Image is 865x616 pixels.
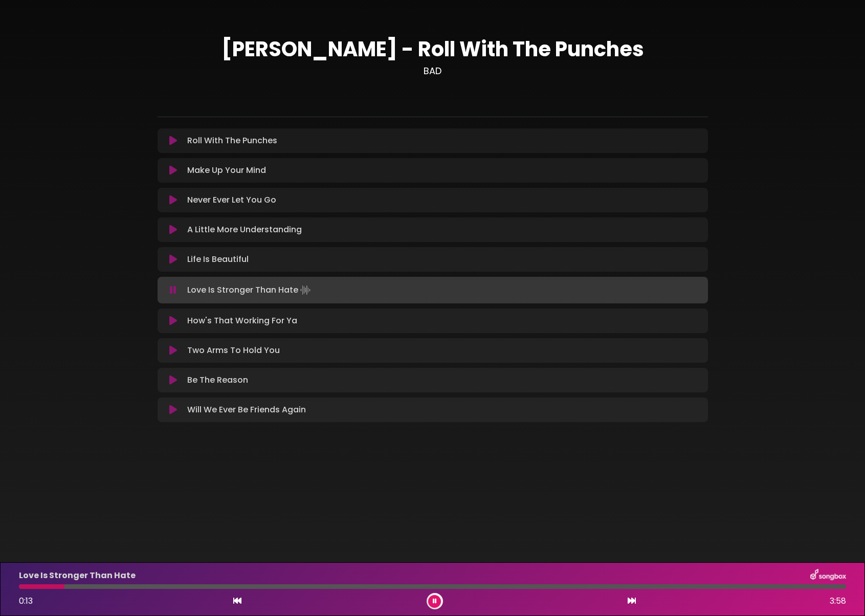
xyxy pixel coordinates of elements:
p: Roll With The Punches [187,135,277,147]
p: Love Is Stronger Than Hate [187,283,313,297]
p: Be The Reason [187,374,248,386]
p: Two Arms To Hold You [187,344,280,357]
p: Make Up Your Mind [187,164,266,177]
img: waveform4.gif [298,283,313,297]
p: Will We Ever Be Friends Again [187,404,306,416]
p: How's That Working For Ya [187,315,297,327]
p: Life Is Beautiful [187,253,249,266]
p: Never Ever Let You Go [187,194,276,206]
h3: BAD [158,65,708,77]
h1: [PERSON_NAME] - Roll With The Punches [158,37,708,61]
p: A Little More Understanding [187,224,302,236]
